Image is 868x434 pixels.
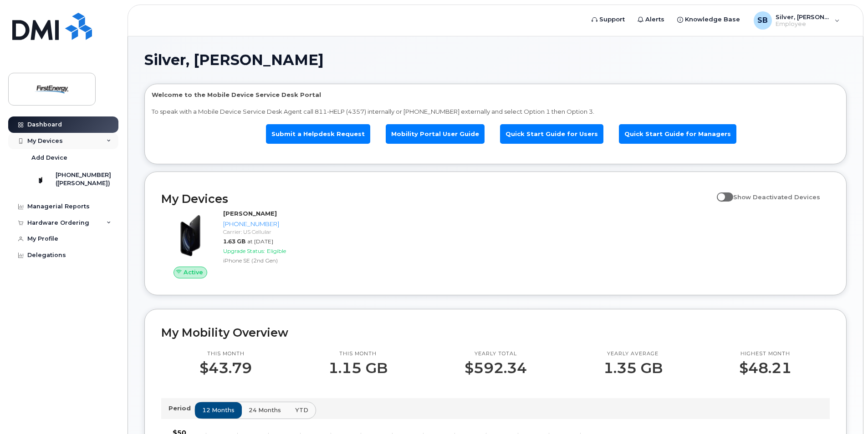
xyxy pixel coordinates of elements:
[223,228,317,236] div: Carrier: US Cellular
[733,193,820,201] span: Show Deactivated Devices
[161,192,712,206] h2: My Devices
[144,53,324,67] span: Silver, [PERSON_NAME]
[500,124,603,144] a: Quick Start Guide for Users
[223,238,245,245] span: 1.63 GB
[152,91,839,99] p: Welcome to the Mobile Device Service Desk Portal
[161,326,830,339] h2: My Mobility Overview
[603,350,663,358] p: Yearly average
[739,350,791,358] p: Highest month
[386,124,485,144] a: Mobility Portal User Guide
[161,209,320,278] a: Active[PERSON_NAME][PHONE_NUMBER]Carrier: US Cellular1.63 GBat [DATE]Upgrade Status:EligibleiPhon...
[184,268,203,277] span: Active
[199,350,252,358] p: This month
[295,406,308,414] span: YTD
[603,360,663,376] p: 1.35 GB
[223,257,317,264] div: iPhone SE (2nd Gen)
[223,220,317,228] div: [PHONE_NUMBER]
[223,210,277,217] strong: [PERSON_NAME]
[619,124,736,144] a: Quick Start Guide for Managers
[247,238,273,245] span: at [DATE]
[249,406,281,414] span: 24 months
[168,404,194,413] p: Period
[168,214,212,257] img: image20231002-3703462-1mz9tax.jpeg
[328,350,388,358] p: This month
[717,188,724,196] input: Show Deactivated Devices
[328,360,388,376] p: 1.15 GB
[465,350,527,358] p: Yearly total
[828,394,861,427] iframe: Messenger Launcher
[739,360,791,376] p: $48.21
[266,124,370,144] a: Submit a Helpdesk Request
[267,247,286,254] span: Eligible
[152,107,839,116] p: To speak with a Mobile Device Service Desk Agent call 811-HELP (4357) internally or [PHONE_NUMBER...
[199,360,252,376] p: $43.79
[465,360,527,376] p: $592.34
[223,247,265,254] span: Upgrade Status:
